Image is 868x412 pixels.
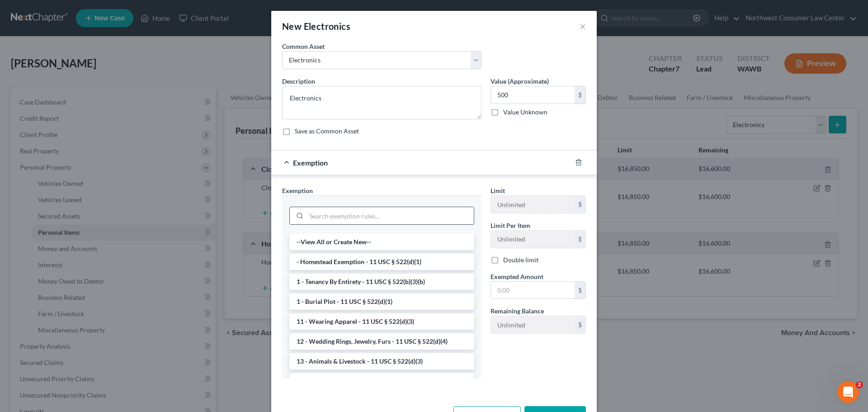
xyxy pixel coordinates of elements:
[575,282,585,299] div: $
[293,158,328,167] span: Exemption
[491,273,543,280] span: Exempted Amount
[289,353,474,369] li: 13 - Animals & Livestock - 11 USC § 522(d)(3)
[491,86,575,104] input: 0.00
[289,313,474,330] li: 11 - Wearing Apparel - 11 USC § 522(d)(3)
[580,21,586,32] button: ×
[289,294,474,310] li: 1 - Burial Plot - 11 USC § 522(d)(1)
[282,42,325,51] label: Common Asset
[491,196,575,213] input: --
[491,221,530,230] label: Limit Per Item
[575,231,585,248] div: $
[289,254,474,270] li: - Homestead Exemption - 11 USC § 522(d)(1)
[837,381,859,403] iframe: Intercom live chat
[307,207,474,224] input: Search exemption rules...
[503,108,547,117] label: Value Unknown
[503,256,538,265] label: Double limit
[491,316,575,333] input: --
[289,234,474,250] li: --View All or Create New--
[282,20,350,33] div: New Electronics
[289,373,474,389] li: 14 - Health Aids - 11 USC § 522(d)(9)
[282,187,313,194] span: Exemption
[575,86,585,104] div: $
[491,282,575,299] input: 0.00
[491,231,575,248] input: --
[282,77,315,85] span: Description
[575,196,585,213] div: $
[295,127,359,136] label: Save as Common Asset
[491,306,544,316] label: Remaining Balance
[491,187,505,194] span: Limit
[575,316,585,333] div: $
[289,333,474,350] li: 12 - Wedding Rings, Jewelry, Furs - 11 USC § 522(d)(4)
[491,76,549,86] label: Value (Approximate)
[856,381,863,388] span: 2
[289,274,474,290] li: 1 - Tenancy By Entirety - 11 USC § 522(b)(3)(b)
